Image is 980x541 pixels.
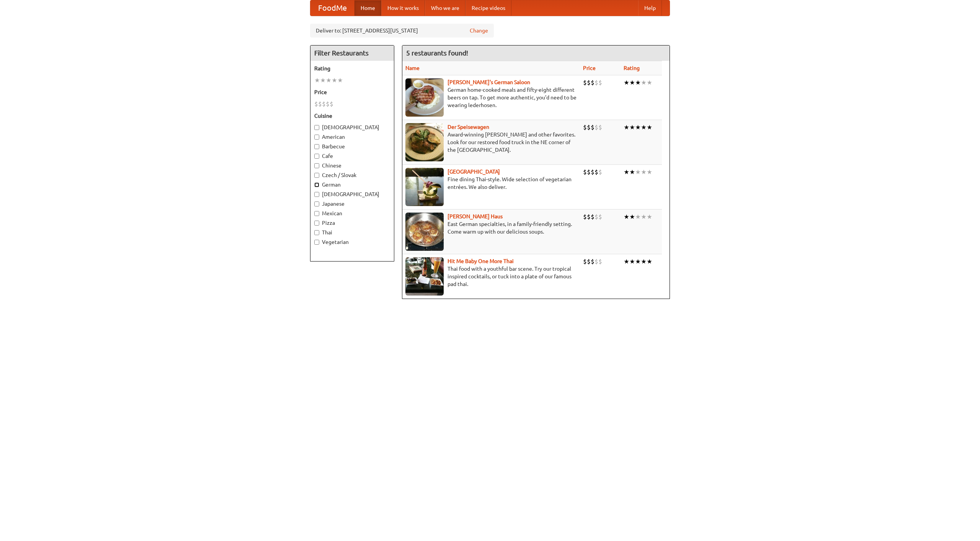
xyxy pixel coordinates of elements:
li: $ [595,168,598,176]
a: Rating [624,65,640,71]
img: satay.jpg [405,168,444,206]
input: Czech / Slovak [314,173,319,178]
li: $ [598,213,602,221]
label: Pizza [314,219,390,227]
h5: Rating [314,65,390,72]
img: speisewagen.jpg [405,123,444,161]
li: ★ [624,213,629,221]
li: $ [326,100,330,108]
li: $ [598,168,602,176]
label: [DEMOGRAPHIC_DATA] [314,190,390,198]
a: Help [638,0,662,16]
li: $ [591,213,595,221]
img: kohlhaus.jpg [405,213,444,251]
li: $ [595,257,598,266]
input: Chinese [314,163,319,168]
label: Japanese [314,200,390,208]
li: ★ [337,76,343,84]
input: [DEMOGRAPHIC_DATA] [314,192,319,197]
h4: Filter Restaurants [310,45,394,61]
li: $ [591,168,595,176]
li: $ [595,78,598,87]
li: $ [587,78,591,87]
li: $ [598,257,602,266]
li: ★ [647,78,652,87]
label: Chinese [314,162,390,169]
li: ★ [629,168,635,176]
li: $ [583,123,587,132]
a: [PERSON_NAME] Haus [448,213,503,219]
p: Fine dining Thai-style. Wide selection of vegetarian entrées. We also deliver. [405,175,577,191]
li: $ [598,123,602,132]
li: $ [591,78,595,87]
li: ★ [320,76,326,84]
label: Barbecue [314,143,390,150]
input: American [314,135,319,140]
a: [GEOGRAPHIC_DATA] [448,169,500,175]
a: Who we are [425,0,465,16]
li: $ [583,168,587,176]
li: $ [318,100,322,108]
a: Recipe videos [465,0,511,16]
label: Thai [314,229,390,236]
li: ★ [641,257,647,266]
li: ★ [647,257,652,266]
input: Cafe [314,154,319,159]
input: Barbecue [314,144,319,149]
p: Award-winning [PERSON_NAME] and other favorites. Look for our restored food truck in the NE corne... [405,131,577,154]
li: $ [591,123,595,132]
li: ★ [641,78,647,87]
li: ★ [635,123,641,132]
li: $ [595,213,598,221]
img: esthers.jpg [405,78,444,117]
li: $ [587,213,591,221]
li: $ [587,123,591,132]
h5: Price [314,88,390,96]
li: $ [314,100,318,108]
a: Der Speisewagen [448,124,489,130]
li: $ [591,257,595,266]
a: Home [354,0,381,16]
li: ★ [641,123,647,132]
li: ★ [332,76,337,84]
ng-pluralize: 5 restaurants found! [406,49,468,57]
label: Vegetarian [314,238,390,246]
li: $ [595,123,598,132]
li: $ [583,78,587,87]
p: German home-cooked meals and fifty-eight different beers on tap. To get more authentic, you'd nee... [405,86,577,109]
a: Change [470,27,488,34]
a: Hit Me Baby One More Thai [448,258,514,264]
label: [DEMOGRAPHIC_DATA] [314,123,390,131]
input: Pizza [314,221,319,226]
li: ★ [629,78,635,87]
label: German [314,181,390,188]
li: ★ [641,213,647,221]
li: ★ [629,123,635,132]
li: $ [583,257,587,266]
p: East German specialties, in a family-friendly setting. Come warm up with our delicious soups. [405,220,577,236]
li: ★ [647,123,652,132]
a: FoodMe [310,0,354,16]
li: ★ [635,257,641,266]
li: ★ [624,123,629,132]
label: Cafe [314,152,390,160]
li: ★ [326,76,332,84]
input: Thai [314,230,319,235]
li: ★ [641,168,647,176]
a: Name [405,65,420,71]
li: ★ [629,213,635,221]
li: $ [598,78,602,87]
li: ★ [635,168,641,176]
li: $ [322,100,326,108]
li: ★ [624,257,629,266]
label: Czech / Slovak [314,171,390,179]
label: American [314,133,390,141]
li: ★ [624,168,629,176]
li: $ [583,213,587,221]
p: Thai food with a youthful bar scene. Try our tropical inspired cocktails, or tuck into a plate of... [405,265,577,288]
img: babythai.jpg [405,257,444,296]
